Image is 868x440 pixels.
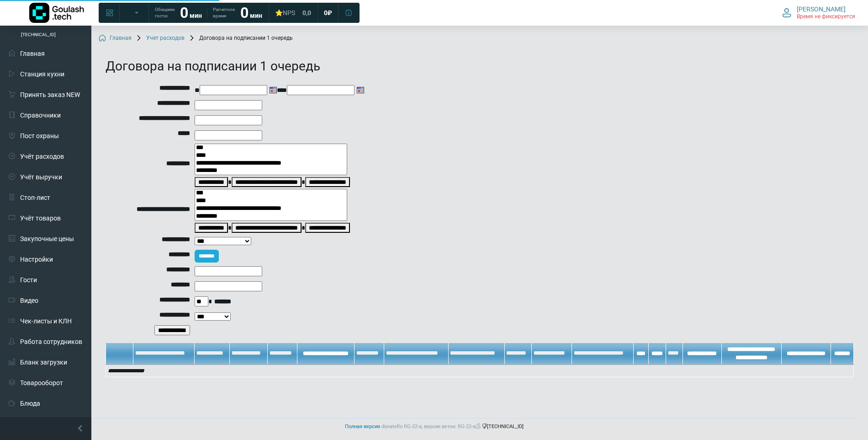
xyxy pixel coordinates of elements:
[270,5,317,21] a: ⭐NPS 0,0
[318,5,338,21] a: 0 ₽
[149,5,268,21] a: Обещаем гостю 0 мин Расчетное время 0 мин
[188,35,293,42] span: Договора на подписании 1 очередь
[797,13,855,21] span: Время не фиксируется
[155,6,175,19] span: Обещаем гостю
[135,35,185,42] a: Учет расходов
[777,3,861,22] button: [PERSON_NAME] Время не фиксируется
[190,12,202,19] span: мин
[99,35,132,42] a: Главная
[324,9,328,17] span: 0
[180,4,188,21] strong: 0
[283,9,295,16] span: NPS
[797,5,846,13] span: [PERSON_NAME]
[9,418,859,435] footer: [TECHNICAL_ID]
[240,4,249,21] strong: 0
[302,9,311,17] span: 0,0
[213,6,235,19] span: Расчетное время
[345,424,380,429] a: Полная версия
[275,9,295,17] div: ⭐
[106,59,854,74] h1: Договора на подписании 1 очередь
[328,9,332,17] span: ₽
[381,424,482,429] span: donatello RG-22-a, версия ветки: RG-22-a
[29,3,84,23] img: Логотип компании Goulash.tech
[250,12,262,19] span: мин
